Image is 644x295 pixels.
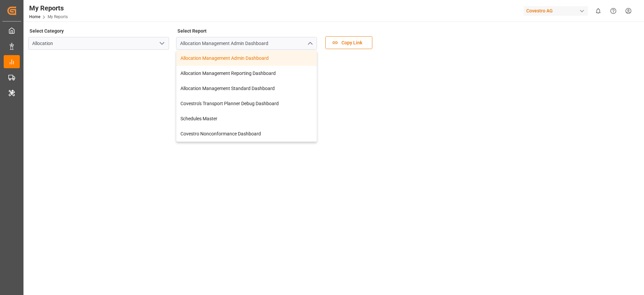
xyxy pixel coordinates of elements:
div: My Reports [29,3,68,13]
button: Copy Link [325,36,372,49]
div: Covestro Nonconformance Dashboard [176,126,317,141]
button: open menu [157,38,167,49]
span: Copy Link [338,39,366,46]
div: Allocation Management Standard Dashboard [176,81,317,96]
button: Covestro AG [524,4,591,17]
label: Select Category [28,26,65,36]
label: Select Report [176,26,208,36]
div: Schedules Master [176,111,317,126]
button: show 0 new notifications [591,3,606,18]
a: Home [29,14,40,19]
input: Type to search/select [28,37,169,50]
div: Allocation Management Admin Dashboard [176,51,317,66]
div: Covestro's Transport Planner Debug Dashboard [176,96,317,111]
button: Help Center [606,3,621,18]
div: Covestro AG [524,6,588,16]
input: Type to search/select [176,37,317,50]
button: close menu [305,38,315,49]
div: Allocation Management Reporting Dashboard [176,66,317,81]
